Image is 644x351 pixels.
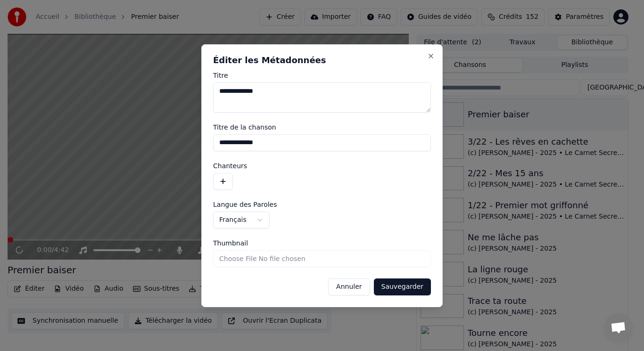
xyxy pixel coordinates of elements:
[328,278,370,295] button: Annuler
[213,240,248,246] span: Thumbnail
[213,56,431,65] h2: Éditer les Métadonnées
[213,201,277,208] span: Langue des Paroles
[213,124,431,131] label: Titre de la chanson
[374,278,431,295] button: Sauvegarder
[213,72,431,79] label: Titre
[213,163,431,169] label: Chanteurs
